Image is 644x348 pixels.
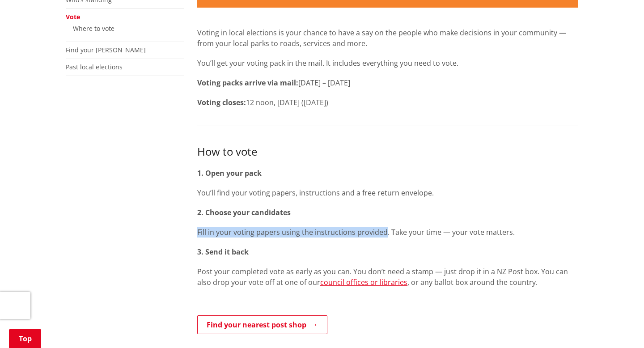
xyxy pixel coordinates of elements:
strong: Voting closes: [197,98,246,107]
span: You’ll find your voting papers, instructions and a free return envelope. [197,188,434,198]
a: Find your nearest post shop [197,315,327,334]
p: Post your completed vote as early as you can. You don’t need a stamp — just drop it in a NZ Post ... [197,266,578,288]
a: Top [9,329,41,348]
h3: How to vote [197,144,578,159]
a: Past local elections [66,63,123,71]
a: Where to vote [73,24,114,33]
a: Vote [66,13,80,21]
p: Fill in your voting papers using the instructions provided. Take your time — your vote matters. [197,227,578,238]
strong: Voting packs arrive via mail: [197,78,298,88]
p: [DATE] – [DATE] [197,77,578,88]
p: You’ll get your voting pack in the mail. It includes everything you need to vote. [197,58,578,68]
p: Voting in local elections is your chance to have a say on the people who make decisions in your c... [197,27,578,49]
strong: 3. Send it back [197,247,249,257]
a: Find your [PERSON_NAME] [66,46,146,54]
iframe: Messenger Launcher [603,310,635,343]
strong: 1. Open your pack [197,168,262,178]
strong: 2. Choose your candidates [197,208,291,217]
a: council offices or libraries [320,277,407,287]
span: 12 noon, [DATE] ([DATE]) [246,98,328,107]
